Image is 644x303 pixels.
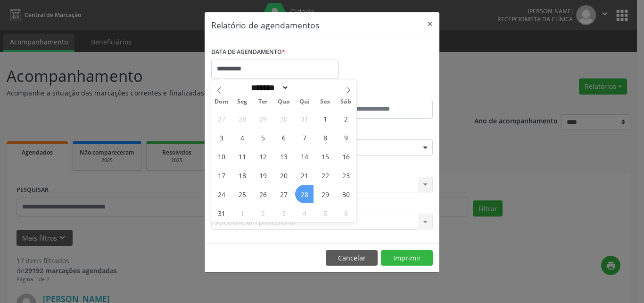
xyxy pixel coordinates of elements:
span: Agosto 12, 2025 [254,147,272,165]
span: Agosto 4, 2025 [233,128,251,147]
span: Seg [232,99,253,105]
select: Month [248,83,289,93]
span: Julho 28, 2025 [233,109,251,128]
span: Agosto 25, 2025 [233,185,251,203]
span: Agosto 11, 2025 [233,147,251,165]
span: Agosto 29, 2025 [316,185,334,203]
span: Ter [253,99,273,105]
span: Agosto 2, 2025 [337,109,355,128]
span: Setembro 6, 2025 [337,204,355,222]
span: Agosto 23, 2025 [337,166,355,184]
span: Sáb [336,99,356,105]
span: Agosto 19, 2025 [254,166,272,184]
span: Agosto 27, 2025 [274,185,293,203]
span: Julho 30, 2025 [274,109,293,128]
span: Qui [294,99,315,105]
span: Julho 31, 2025 [295,109,314,128]
span: Agosto 6, 2025 [274,128,293,147]
span: Julho 29, 2025 [254,109,272,128]
input: Year [289,83,320,93]
span: Agosto 1, 2025 [316,109,334,128]
span: Setembro 5, 2025 [316,204,334,222]
button: Imprimir [381,250,433,266]
span: Agosto 5, 2025 [254,128,272,147]
span: Agosto 14, 2025 [295,147,314,165]
span: Setembro 3, 2025 [274,204,293,222]
h5: Relatório de agendamentos [211,19,319,31]
span: Agosto 18, 2025 [233,166,251,184]
span: Agosto 20, 2025 [274,166,293,184]
span: Sex [315,99,336,105]
span: Agosto 7, 2025 [295,128,314,147]
span: Agosto 21, 2025 [295,166,314,184]
label: DATA DE AGENDAMENTO [211,45,285,60]
button: Cancelar [326,250,378,266]
span: Agosto 3, 2025 [212,128,231,147]
span: Setembro 1, 2025 [233,204,251,222]
span: Agosto 24, 2025 [212,185,231,203]
span: Agosto 31, 2025 [212,204,231,222]
span: Agosto 10, 2025 [212,147,231,165]
span: Agosto 9, 2025 [337,128,355,147]
span: Agosto 22, 2025 [316,166,334,184]
span: Agosto 28, 2025 [295,185,314,203]
span: Setembro 4, 2025 [295,204,314,222]
span: Agosto 17, 2025 [212,166,231,184]
span: Agosto 26, 2025 [254,185,272,203]
span: Julho 27, 2025 [212,109,231,128]
span: Agosto 30, 2025 [337,185,355,203]
span: Setembro 2, 2025 [254,204,272,222]
span: Agosto 13, 2025 [274,147,293,165]
span: Agosto 8, 2025 [316,128,334,147]
span: Agosto 16, 2025 [337,147,355,165]
button: Close [421,12,439,35]
label: ATÉ [324,85,433,100]
span: Agosto 15, 2025 [316,147,334,165]
span: Qua [273,99,294,105]
span: Dom [211,99,232,105]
